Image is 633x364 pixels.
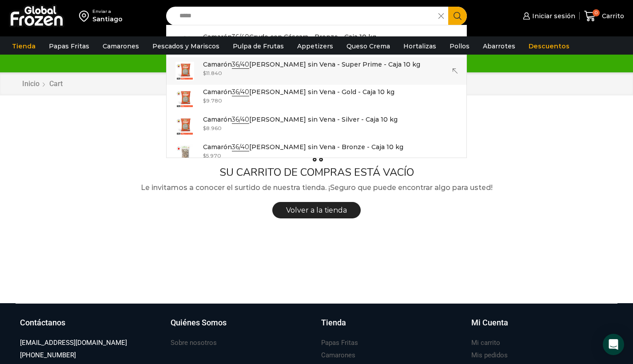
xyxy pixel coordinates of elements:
a: Inicio [22,79,40,89]
a: Mi carrito [471,337,500,349]
span: $ [203,125,206,131]
p: Camarón Crudo con Cáscara - Bronze - Caja 10 kg [203,32,376,42]
a: Papas Fritas [44,38,94,55]
a: Volver a la tienda [272,202,361,218]
h3: Tienda [321,317,346,328]
span: Volver a la tienda [286,206,347,214]
h3: [PHONE_NUMBER] [20,351,76,360]
h3: Mis pedidos [471,351,508,360]
bdi: 5.970 [203,152,221,159]
h3: Mi carrito [471,338,500,348]
a: Quiénes Somos [171,317,312,337]
p: Camarón [PERSON_NAME] sin Vena - Bronze - Caja 10 kg [203,142,403,152]
a: Camarón36/40Crudo con Cáscara - Bronze - Caja 10 kg $5.770 [167,30,467,57]
bdi: 11.840 [203,70,222,76]
a: 0 Carrito [584,6,624,27]
h3: Camarones [321,351,355,360]
a: Hortalizas [399,38,441,55]
span: $ [203,152,206,159]
span: 0 [593,9,600,16]
button: Search button [448,7,467,25]
h3: Mi Cuenta [471,317,508,328]
a: Iniciar sesión [521,7,575,25]
div: Santiago [92,15,123,24]
strong: 36/40 [232,60,249,69]
div: Open Intercom Messenger [603,334,624,355]
a: Mi Cuenta [471,317,613,337]
bdi: 8.960 [203,125,222,131]
a: [PHONE_NUMBER] [20,349,76,361]
p: Camarón [PERSON_NAME] sin Vena - Super Prime - Caja 10 kg [203,59,420,69]
strong: 36/40 [232,115,249,124]
a: Tienda [8,38,40,55]
a: Papas Fritas [321,337,358,349]
div: Enviar a [92,8,123,15]
h3: [EMAIL_ADDRESS][DOMAIN_NAME] [20,338,127,348]
a: Descuentos [524,38,574,55]
span: Iniciar sesión [530,12,575,20]
span: $ [203,97,206,104]
a: Queso Crema [342,38,394,55]
h3: Quiénes Somos [171,317,227,328]
a: Camarones [98,38,143,55]
a: [EMAIL_ADDRESS][DOMAIN_NAME] [20,337,127,349]
a: Camarón36/40[PERSON_NAME] sin Vena - Silver - Caja 10 kg $8.960 [167,112,467,140]
a: Camarones [321,349,355,361]
a: Mis pedidos [471,349,508,361]
a: Pescados y Mariscos [148,38,224,55]
h3: Papas Fritas [321,338,358,348]
a: Camarón36/40[PERSON_NAME] sin Vena - Super Prime - Caja 10 kg $11.840 [167,57,467,85]
a: Camarón36/40[PERSON_NAME] sin Vena - Bronze - Caja 10 kg $5.970 [167,140,467,167]
h3: Contáctanos [20,317,65,328]
span: $ [203,70,206,76]
a: Camarón36/40[PERSON_NAME] sin Vena - Gold - Caja 10 kg $9.780 [167,85,467,112]
a: Contáctanos [20,317,162,337]
strong: 36/40 [232,33,249,41]
span: Carrito [600,12,624,20]
a: Sobre nosotros [171,337,217,349]
p: Le invitamos a conocer el surtido de nuestra tienda. ¡Seguro que puede encontrar algo para usted! [16,182,617,194]
img: address-field-icon.svg [79,8,92,24]
a: Tienda [321,317,463,337]
a: Abarrotes [478,38,520,55]
a: Appetizers [293,38,338,55]
h1: SU CARRITO DE COMPRAS ESTÁ VACÍO [16,166,617,179]
a: Pollos [445,38,474,55]
strong: 36/40 [232,143,249,151]
a: Pulpa de Frutas [228,38,288,55]
p: Camarón [PERSON_NAME] sin Vena - Gold - Caja 10 kg [203,87,394,97]
p: Camarón [PERSON_NAME] sin Vena - Silver - Caja 10 kg [203,115,398,124]
span: Cart [49,79,63,88]
h3: Sobre nosotros [171,338,217,348]
bdi: 9.780 [203,97,222,104]
strong: 36/40 [232,88,249,96]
